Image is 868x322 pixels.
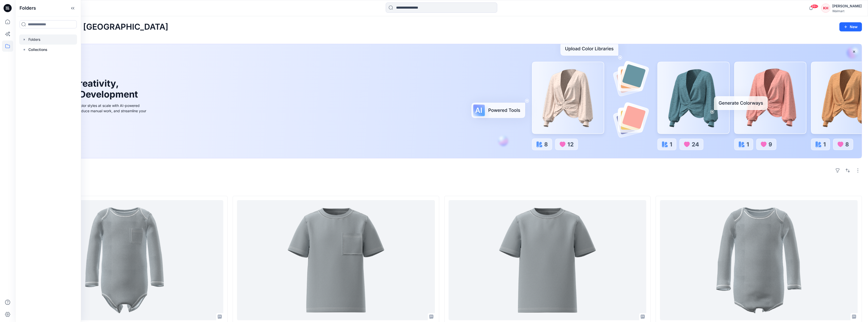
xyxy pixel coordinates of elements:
a: HQ TBD TB SS TEE TB1059 [449,200,646,320]
div: Walmart [832,9,862,13]
div: KH [821,4,830,13]
button: New [839,22,862,31]
div: [PERSON_NAME] [832,3,862,9]
a: HQ TBD BB LS POCKET BODYSUIT IB5059 [26,200,223,320]
a: Discover more [34,125,148,135]
a: HQ TBD TB SS PKT TEE TB1060 [237,200,435,320]
a: HQ TBD BB LS BODYSUIT IB5055 [660,200,858,320]
h2: Welcome back, [GEOGRAPHIC_DATA] [21,22,168,32]
p: Collections [28,47,47,53]
div: Explore ideas faster and recolor styles at scale with AI-powered tools that boost creativity, red... [34,103,148,119]
h4: Styles [21,185,862,191]
span: 99+ [811,4,818,8]
h1: Unleash Creativity, Speed Up Development [34,78,140,100]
